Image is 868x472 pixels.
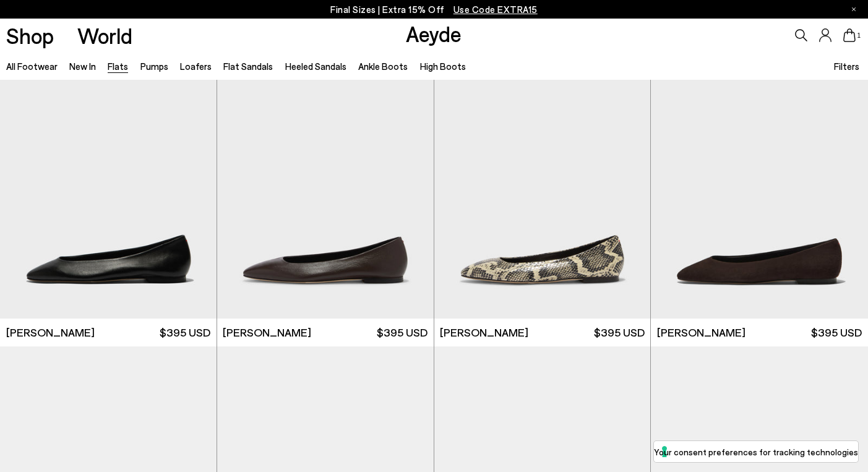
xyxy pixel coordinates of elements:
p: Final Sizes | Extra 15% Off [330,2,538,17]
span: $395 USD [160,325,210,340]
img: Ellie Almond-Toe Flats [217,46,434,319]
span: [PERSON_NAME] [6,325,95,340]
a: All Footwear [6,61,58,72]
a: Heeled Sandals [285,61,346,72]
a: Flat Sandals [223,61,273,72]
label: Your consent preferences for tracking technologies [654,445,858,458]
a: [PERSON_NAME] $395 USD [434,319,651,346]
span: [PERSON_NAME] [440,325,528,340]
a: Aeyde [406,20,462,46]
span: Navigate to /collections/ss25-final-sizes [453,4,538,15]
a: High Boots [420,61,466,72]
a: Shop [6,25,54,46]
span: $395 USD [594,325,645,340]
a: Pumps [140,61,168,72]
a: World [77,25,132,46]
span: 1 [856,32,862,39]
a: [PERSON_NAME] $395 USD [217,319,434,346]
a: 1 [843,28,856,42]
img: Ellie Almond-Toe Flats [434,46,651,319]
a: Loafers [180,61,212,72]
a: Ankle Boots [358,61,408,72]
a: Flats [108,61,128,72]
span: Filters [834,61,859,72]
img: Ellie Suede Almond-Toe Flats [651,46,868,319]
span: [PERSON_NAME] [657,325,746,340]
span: $395 USD [377,325,428,340]
a: New In [69,61,96,72]
a: [PERSON_NAME] $395 USD [651,319,868,346]
button: Your consent preferences for tracking technologies [654,441,858,462]
span: $395 USD [811,325,862,340]
span: [PERSON_NAME] [223,325,311,340]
